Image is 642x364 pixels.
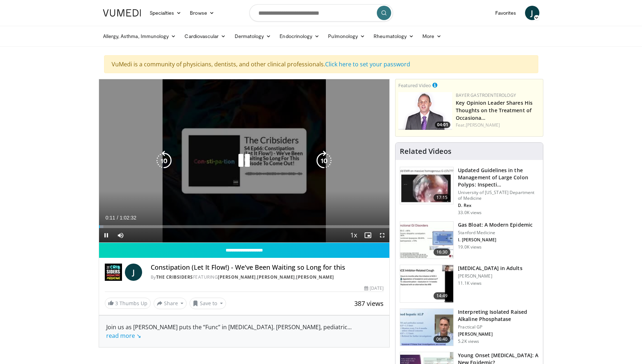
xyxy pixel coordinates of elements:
[458,265,522,272] h3: [MEDICAL_DATA] in Adults
[257,274,295,280] a: [PERSON_NAME]
[99,225,390,228] div: Progress Bar
[456,122,540,128] div: Feat.
[354,299,384,308] span: 387 views
[458,308,539,323] h3: Interpreting Isolated Raised Alkaline Phosphatase
[106,323,352,340] span: ...
[525,6,539,20] a: J
[458,190,539,201] p: University of [US_STATE] Department of Medicine
[296,274,334,280] a: [PERSON_NAME]
[99,79,390,243] video-js: Video Player
[400,167,453,204] img: dfcfcb0d-b871-4e1a-9f0c-9f64970f7dd8.150x105_q85_crop-smart_upscale.jpg
[180,29,230,43] a: Cardiovascular
[418,29,446,43] a: More
[398,82,431,89] small: Featured Video
[400,265,539,303] a: 14:49 [MEDICAL_DATA] in Adults [PERSON_NAME] 11.1K views
[189,298,226,309] button: Save to
[106,323,383,340] div: Join us as [PERSON_NAME] puts the “Func” in [MEDICAL_DATA]. [PERSON_NAME], pediatric
[105,264,122,281] img: The Cribsiders
[458,331,539,337] p: [PERSON_NAME]
[400,147,451,156] h4: Related Videos
[458,237,533,243] p: I. [PERSON_NAME]
[458,230,533,236] p: Stanford Medicine
[456,99,533,121] a: Key Opinion Leader Shares His Thoughts on the Treatment of Occasiona…
[151,274,384,280] div: By FEATURING , ,
[145,6,186,20] a: Specialties
[398,92,452,130] a: 04:01
[458,221,533,228] h3: Gas Bloat: A Modern Epidemic
[125,264,142,281] a: J
[458,210,482,216] p: 33.0K views
[400,167,539,216] a: 17:15 Updated Guidelines in the Management of Large Colon Polyps: Inspecti… University of [US_STA...
[466,122,500,128] a: [PERSON_NAME]
[400,309,453,346] img: 6a4ee52d-0f16-480d-a1b4-8187386ea2ed.150x105_q85_crop-smart_upscale.jpg
[113,228,128,242] button: Mute
[434,336,451,343] span: 06:40
[400,221,539,259] a: 16:30 Gas Bloat: A Modern Epidemic Stanford Medicine I. [PERSON_NAME] 19.0K views
[458,339,479,344] p: 5.2K views
[434,292,451,299] span: 14:49
[230,29,276,43] a: Dermatology
[106,332,141,340] a: read more ↘
[151,264,384,271] h4: Constipation (Let It Flow!) - We've Been Waiting so Long for this
[458,167,539,188] h3: Updated Guidelines in the Management of Large Colon Polyps: Inspecti…
[103,9,141,16] img: VuMedi Logo
[400,308,539,346] a: 06:40 Interpreting Isolated Raised Alkaline Phosphatase Practical GP [PERSON_NAME] 5.2K views
[361,228,375,242] button: Enable picture-in-picture mode
[400,265,453,302] img: 11950cd4-d248-4755-8b98-ec337be04c84.150x105_q85_crop-smart_upscale.jpg
[491,6,521,20] a: Favorites
[458,244,482,250] p: 19.0K views
[120,215,136,221] span: 1:02:32
[104,55,538,73] div: VuMedi is a community of physicians, dentists, and other clinical professionals.
[369,29,418,43] a: Rheumatology
[434,249,451,256] span: 16:30
[325,60,410,68] a: Click here to set your password
[105,298,151,309] a: 3 Thumbs Up
[456,92,516,98] a: Bayer Gastroenterology
[458,280,482,286] p: 11.1K views
[398,92,452,130] img: 9828b8df-38ad-4333-b93d-bb657251ca89.png.150x105_q85_crop-smart_upscale.png
[156,274,193,280] a: The Cribsiders
[99,29,181,43] a: Allergy, Asthma, Immunology
[249,4,393,22] input: Search topics, interventions
[106,215,115,221] span: 0:11
[375,228,389,242] button: Fullscreen
[275,29,324,43] a: Endocrinology
[115,300,118,307] span: 3
[458,324,539,330] p: Practical GP
[324,29,369,43] a: Pulmonology
[400,222,453,259] img: 480ec31d-e3c1-475b-8289-0a0659db689a.150x105_q85_crop-smart_upscale.jpg
[99,228,113,242] button: Pause
[435,122,450,128] span: 04:01
[154,298,187,309] button: Share
[346,228,361,242] button: Playback Rate
[117,215,118,221] span: /
[364,285,384,292] div: [DATE]
[186,6,219,20] a: Browse
[434,194,451,201] span: 17:15
[458,203,539,208] p: D. Rex
[458,273,522,279] p: [PERSON_NAME]
[218,274,256,280] a: [PERSON_NAME]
